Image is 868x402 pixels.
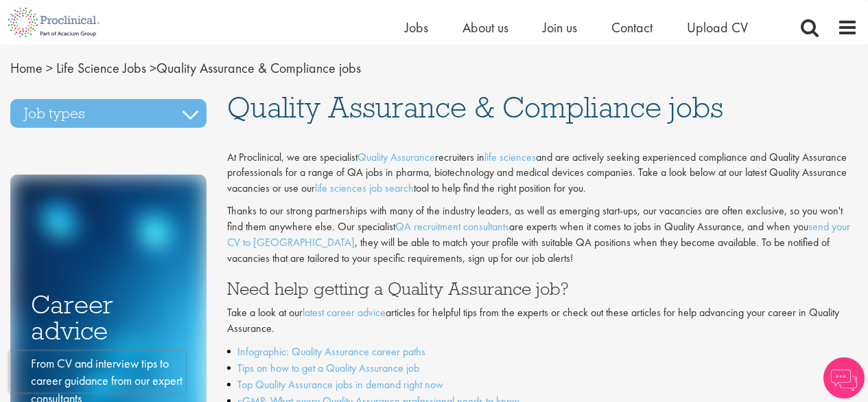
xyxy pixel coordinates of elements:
iframe: reCAPTCHA [10,351,185,392]
span: > [46,59,53,77]
p: Take a look at our articles for helpful tips from the experts or check out these articles for hel... [227,305,858,337]
span: At Proclinical, we are specialist recruiters in and are actively seeking experienced compliance a... [227,150,847,196]
h3: Career advice [31,291,186,344]
a: About us [462,19,508,36]
a: life sciences job search [315,181,414,195]
a: breadcrumb link to Life Science Jobs [56,59,146,77]
p: Thanks to our strong partnerships with many of the industry leaders, as well as emerging start-up... [227,203,858,266]
span: Quality Assurance & Compliance jobs [227,89,723,126]
a: QA recruitment consultants [395,219,509,234]
a: send your CV to [GEOGRAPHIC_DATA] [227,219,850,249]
a: Upload CV [687,19,748,36]
a: Infographic: Quality Assurance career paths [237,344,425,359]
a: Jobs [405,19,428,36]
h3: Need help getting a Quality Assurance job? [227,280,858,298]
img: Chatbot [823,357,865,399]
h3: Job types [10,99,207,128]
a: latest career advice [303,305,386,320]
a: Contact [611,19,653,36]
a: Quality Assurance [357,150,435,164]
a: life sciences [484,150,536,164]
a: breadcrumb link to Home [10,59,43,77]
a: Tips on how to get a Quality Assurance job [237,361,419,375]
a: Join us [543,19,577,36]
a: Top Quality Assurance jobs in demand right now [237,377,443,392]
span: > [150,59,156,77]
span: Quality Assurance & Compliance jobs [10,59,361,77]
